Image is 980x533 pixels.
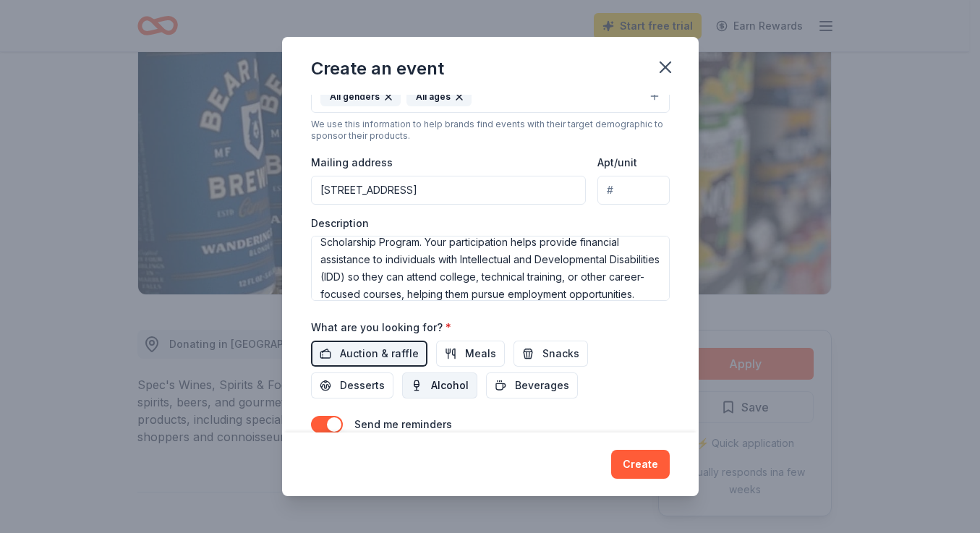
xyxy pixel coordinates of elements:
button: Beverages [486,372,578,398]
span: Meals [465,345,496,362]
input: # [597,176,669,205]
label: Send me reminders [354,418,452,430]
button: Snacks [514,341,588,367]
label: Description [311,216,369,231]
button: Alcohol [402,372,477,398]
div: Create an event [311,57,444,80]
button: All gendersAll ages [311,81,670,113]
label: Mailing address [311,155,393,170]
span: Beverages [515,377,569,394]
input: Enter a US address [311,176,587,205]
label: What are you looking for? [311,320,451,335]
div: All genders [320,88,401,106]
button: Desserts [311,372,393,398]
textarea: All proceeds from this event go directly to the Three Graces Inclusive Scholarship Program. Your ... [311,236,670,301]
label: Apt/unit [597,155,637,170]
button: Meals [436,341,505,367]
div: All ages [406,88,472,106]
span: Desserts [340,377,385,394]
div: We use this information to help brands find events with their target demographic to sponsor their... [311,119,670,142]
button: Auction & raffle [311,341,427,367]
span: Alcohol [431,377,469,394]
span: Snacks [542,345,579,362]
span: Auction & raffle [340,345,419,362]
button: Create [611,450,670,479]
